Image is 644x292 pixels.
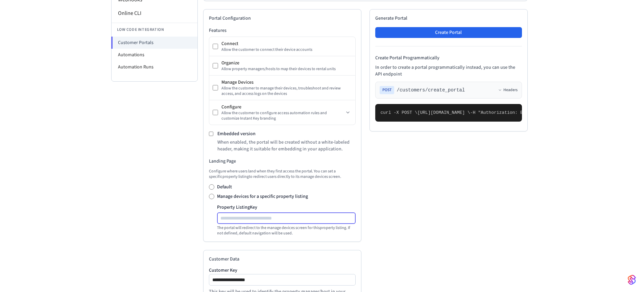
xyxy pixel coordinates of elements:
[209,15,356,22] h2: Portal Configuration
[221,40,352,47] div: Connect
[209,268,356,273] label: Customer Key
[209,256,356,263] h2: Customer Data
[217,130,256,137] label: Embedded version
[221,47,352,53] div: Allow the customer to connect their device accounts
[112,49,197,61] li: Automations
[217,204,257,211] label: Property Listing Key
[375,15,522,22] h2: Generate Portal
[418,110,470,115] span: [URL][DOMAIN_NAME] \
[381,110,418,115] span: curl -X POST \
[221,104,344,110] div: Configure
[221,79,352,86] div: Manage Devices
[112,6,197,20] li: Online CLI
[628,274,636,285] img: SeamLogoGradient.69752ec5.svg
[221,110,344,121] div: Allow the customer to configure access automation rules and customize Instant Key branding
[221,86,352,97] div: Allow the customer to manage their devices, troubleshoot and review access, and access logs on th...
[112,23,197,37] li: Low Code Integration
[375,55,522,61] h4: Create Portal Programmatically
[470,110,597,115] span: -H "Authorization: Bearer seam_api_key_123456" \
[209,158,356,165] h3: Landing Page
[380,86,394,94] span: POST
[217,193,308,200] label: Manage devices for a specific property listing
[111,37,197,49] li: Customer Portals
[221,66,352,72] div: Allow property managers/hosts to map their devices to rental units
[498,87,518,93] button: Headers
[209,27,356,34] h3: Features
[397,87,465,93] span: /customers/create_portal
[217,225,356,236] p: The portal will redirect to the manage devices screen for this property listing . If not defined,...
[375,27,522,38] button: Create Portal
[112,61,197,73] li: Automation Runs
[221,60,352,66] div: Organize
[217,184,232,190] label: Default
[375,64,522,78] p: In order to create a portal programmatically instead, you can use the API endpoint
[217,139,356,152] p: When enabled, the portal will be created without a white-labeled header, making it suitable for e...
[209,169,356,180] p: Configure where users land when they first access the portal. You can set a specific property lis...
